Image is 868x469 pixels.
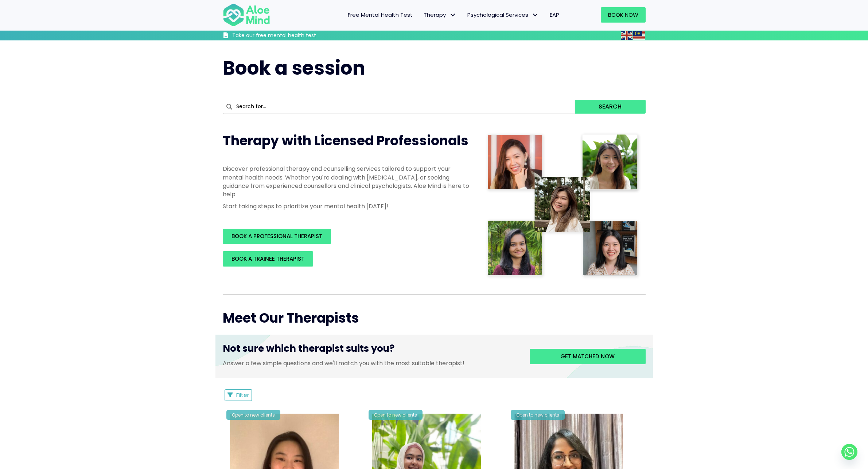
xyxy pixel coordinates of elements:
div: Open to new clients [369,410,423,420]
a: TherapyTherapy: submenu [418,7,462,23]
span: Therapy: submenu [448,10,458,20]
span: Psychological Services: submenu [530,10,541,20]
nav: Menu [280,7,565,23]
span: BOOK A PROFESSIONAL THERAPIST [231,232,322,240]
span: Book Now [608,11,638,19]
img: ms [633,31,645,40]
a: Whatsapp [841,444,857,460]
span: Therapy with Licensed Professionals [223,131,468,150]
span: BOOK A TRAINEE THERAPIST [231,255,304,263]
a: EAP [544,7,565,23]
a: BOOK A TRAINEE THERAPIST [223,251,313,267]
span: Filter [236,391,249,399]
img: Therapist collage [485,132,641,280]
span: Book a session [223,55,365,81]
button: Search [575,100,645,114]
p: Discover professional therapy and counselling services tailored to support your mental health nee... [223,165,471,198]
img: en [621,31,632,40]
input: Search for... [223,100,575,114]
a: Get matched now [530,349,646,364]
h3: Take our free mental health test [232,32,355,39]
div: Open to new clients [226,410,280,420]
a: Malay [633,31,646,39]
span: Psychological Services [467,11,539,19]
a: English [621,31,633,39]
div: Open to new clients [511,410,565,420]
button: Filter Listings [225,389,252,401]
p: Answer a few simple questions and we'll match you with the most suitable therapist! [223,359,519,367]
a: Psychological ServicesPsychological Services: submenu [462,7,544,23]
a: Free Mental Health Test [342,7,418,23]
span: Meet Our Therapists [223,309,359,327]
a: BOOK A PROFESSIONAL THERAPIST [223,229,331,244]
img: Aloe mind Logo [223,3,270,27]
a: Book Now [601,7,646,23]
span: EAP [550,11,559,19]
h3: Not sure which therapist suits you? [223,342,519,359]
a: Take our free mental health test [223,32,355,40]
span: Get matched now [560,352,615,360]
span: Therapy [424,11,456,19]
p: Start taking steps to prioritize your mental health [DATE]! [223,202,471,210]
span: Free Mental Health Test [348,11,413,19]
